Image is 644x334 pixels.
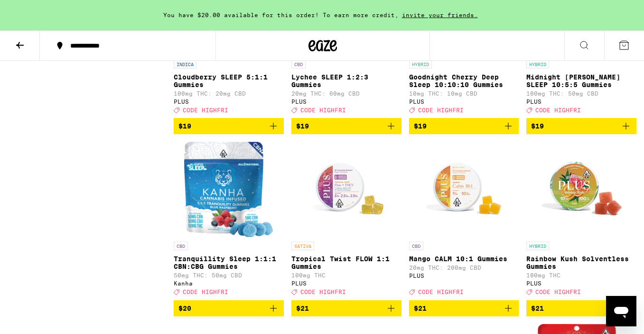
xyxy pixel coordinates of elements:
p: 100mg THC: 50mg CBD [526,90,636,97]
a: Open page for Tropical Twist FLOW 1:1 Gummies from PLUS [291,142,401,300]
p: 50mg THC: 50mg CBD [174,272,284,278]
span: CODE HIGHFRI [535,289,581,295]
p: Goodnight Cherry Deep Sleep 10:10:10 Gummies [409,73,519,88]
div: PLUS [409,98,519,105]
span: CODE HIGHFRI [183,289,228,295]
button: Add to bag [526,118,636,134]
img: PLUS - Mango CALM 10:1 Gummies [416,142,511,237]
p: Rainbow Kush Solventless Gummies [526,255,636,270]
button: Add to bag [174,300,284,316]
span: CODE HIGHFRI [418,289,464,295]
p: 100mg THC [291,272,401,278]
button: Add to bag [291,118,401,134]
span: $19 [531,122,544,130]
button: Add to bag [526,300,636,316]
span: $19 [296,122,309,130]
p: 100mg THC: 20mg CBD [174,90,284,97]
img: PLUS - Rainbow Kush Solventless Gummies [534,142,629,237]
iframe: Button to launch messaging window [606,296,636,326]
span: CODE HIGHFRI [300,289,346,295]
p: Midnight [PERSON_NAME] SLEEP 10:5:5 Gummies [526,73,636,88]
div: PLUS [526,280,636,286]
span: $21 [414,305,427,312]
img: PLUS - Tropical Twist FLOW 1:1 Gummies [299,142,394,237]
p: 10mg THC: 10mg CBD [409,90,519,97]
span: $19 [414,122,427,130]
p: INDICA [174,60,196,69]
span: CODE HIGHFRI [535,107,581,113]
p: Tropical Twist FLOW 1:1 Gummies [291,255,401,270]
p: Lychee SLEEP 1:2:3 Gummies [291,73,401,88]
p: CBD [291,60,306,69]
span: $20 [178,305,191,312]
span: CODE HIGHFRI [183,107,228,113]
p: CBD [174,242,188,250]
button: Add to bag [409,118,519,134]
span: $21 [531,305,544,312]
span: $21 [296,305,309,312]
button: Add to bag [174,118,284,134]
p: Tranquillity Sleep 1:1:1 CBN:CBG Gummies [174,255,284,270]
p: 20mg THC: 200mg CBD [409,265,519,271]
div: PLUS [409,273,519,279]
img: Kanha - Tranquillity Sleep 1:1:1 CBN:CBG Gummies [184,142,273,237]
a: Open page for Tranquillity Sleep 1:1:1 CBN:CBG Gummies from Kanha [174,142,284,300]
p: CBD [409,242,423,250]
div: PLUS [526,98,636,105]
div: PLUS [174,98,284,105]
button: Add to bag [291,300,401,316]
div: PLUS [291,98,401,105]
p: HYBRID [409,60,432,69]
span: You have $20.00 available for this order! To earn more credit, [163,12,399,18]
span: $19 [178,122,191,130]
a: Open page for Rainbow Kush Solventless Gummies from PLUS [526,142,636,300]
p: Mango CALM 10:1 Gummies [409,255,519,263]
button: Add to bag [409,300,519,316]
p: 100mg THC [526,272,636,278]
span: CODE HIGHFRI [300,107,346,113]
span: CODE HIGHFRI [418,107,464,113]
span: invite your friends. [399,12,481,18]
p: HYBRID [526,60,549,69]
p: HYBRID [526,242,549,250]
p: SATIVA [291,242,314,250]
p: 20mg THC: 60mg CBD [291,90,401,97]
div: Kanha [174,280,284,286]
div: PLUS [291,280,401,286]
p: Cloudberry SLEEP 5:1:1 Gummies [174,73,284,88]
a: Open page for Mango CALM 10:1 Gummies from PLUS [409,142,519,300]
